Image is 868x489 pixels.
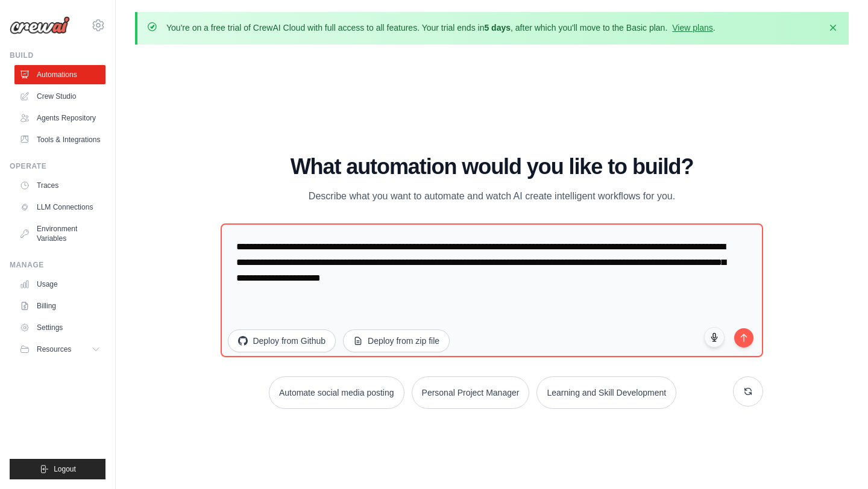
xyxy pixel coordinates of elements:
[14,275,105,294] a: Usage
[14,130,105,149] a: Tools & Integrations
[54,464,76,474] span: Logout
[536,376,676,409] button: Learning and Skill Development
[10,16,70,34] img: Logo
[14,65,105,84] a: Automations
[14,87,105,106] a: Crew Studio
[289,188,694,204] p: Describe what you want to automate and watch AI create intelligent workflows for you.
[37,344,71,354] span: Resources
[14,176,105,195] a: Traces
[343,329,450,352] button: Deploy from zip file
[228,329,336,352] button: Deploy from Github
[808,431,868,489] iframe: Chat Widget
[269,376,404,409] button: Automate social media posting
[10,161,105,171] div: Operate
[14,296,105,316] a: Billing
[484,23,511,33] strong: 5 days
[672,23,712,33] a: View plans
[14,219,105,248] a: Environment Variables
[166,22,715,34] p: You're on a free trial of CrewAI Cloud with full access to all features. Your trial ends in , aft...
[14,108,105,128] a: Agents Repository
[10,260,105,270] div: Manage
[10,51,105,60] div: Build
[14,198,105,217] a: LLM Connections
[10,459,105,479] button: Logout
[412,376,530,409] button: Personal Project Manager
[14,340,105,359] button: Resources
[221,155,763,179] h1: What automation would you like to build?
[14,318,105,337] a: Settings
